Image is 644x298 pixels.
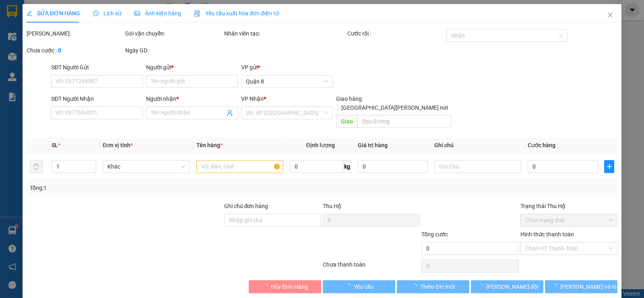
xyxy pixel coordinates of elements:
span: [PERSON_NAME] và In [560,282,617,291]
div: Người gửi [146,63,238,72]
div: Người nhận [146,94,238,103]
span: Ảnh kiện hàng [134,10,181,17]
label: Ghi chú đơn hàng [224,203,268,209]
span: Giao [336,115,357,128]
span: edit [27,10,32,16]
input: Ghi chú đơn hàng [224,214,321,227]
span: Tổng cước [421,231,448,238]
span: Chọn trạng thái [525,214,613,226]
img: logo.jpg [4,4,32,32]
span: Yêu cầu xuất hóa đơn điện tử [194,10,279,17]
div: Trạng thái Thu Hộ [520,202,617,210]
b: 0 [58,47,61,54]
div: Tổng: 1 [30,183,249,192]
span: Lịch sử [93,10,122,17]
li: VP Quận 8 [4,44,56,52]
span: loading [551,283,560,289]
span: clock-circle [93,10,99,16]
div: SĐT Người Gửi [51,63,143,72]
span: SL [52,142,58,148]
div: Chưa thanh toán [322,260,421,274]
span: picture [134,10,140,16]
div: Cước rồi : [347,29,444,38]
li: VP Sóc Trăng [56,44,107,52]
span: Tên hàng [196,142,223,148]
span: [PERSON_NAME] đổi [486,282,538,291]
span: environment [56,54,61,60]
span: Hủy Đơn Hàng [271,282,308,291]
input: VD: Bàn, Ghế [196,160,283,173]
button: delete [30,160,43,173]
span: Thêm ĐH mới [420,282,454,291]
span: close [607,12,613,18]
div: Chưa cước : [27,46,124,55]
div: SĐT Người Nhận [51,94,143,103]
span: user-add [227,110,233,116]
span: plus [605,163,614,170]
button: [PERSON_NAME] và In [545,280,617,293]
label: Hình thức thanh toán [520,231,574,238]
span: Giao hàng [336,96,362,102]
span: loading [345,283,354,289]
span: [GEOGRAPHIC_DATA][PERSON_NAME] nơi [338,103,451,112]
span: Đơn vị tính [103,142,133,148]
img: icon [194,10,200,17]
div: [PERSON_NAME]: [27,29,124,38]
span: loading [262,283,271,289]
span: Cước hàng [528,142,555,148]
span: environment [4,54,10,60]
button: Thêm ĐH mới [397,280,469,293]
button: Hủy Đơn Hàng [249,280,321,293]
input: Ghi Chú [434,160,521,173]
span: kg [343,160,351,173]
span: Định lượng [306,142,335,148]
span: loading [477,283,486,289]
input: Dọc đường [357,115,452,128]
span: SỬA ĐƠN HÀNG [27,10,80,17]
span: Quận 8 [246,75,328,88]
div: Nhân viên tạo: [224,29,346,38]
button: plus [604,160,614,173]
span: loading [411,283,420,289]
span: Yêu cầu [354,282,374,291]
button: Close [599,4,621,27]
button: [PERSON_NAME] đổi [471,280,543,293]
span: Thu Hộ [323,203,341,209]
th: Ghi chú [431,138,524,153]
div: Ngày GD: [125,46,222,55]
span: Giá trị hàng [358,142,388,148]
div: VP gửi [241,63,333,72]
button: Yêu cầu [323,280,395,293]
li: Vĩnh Thành (Sóc Trăng) [4,4,117,34]
div: Gói vận chuyển: [125,29,222,38]
span: VP Nhận [241,96,264,102]
span: Khác [107,160,185,173]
